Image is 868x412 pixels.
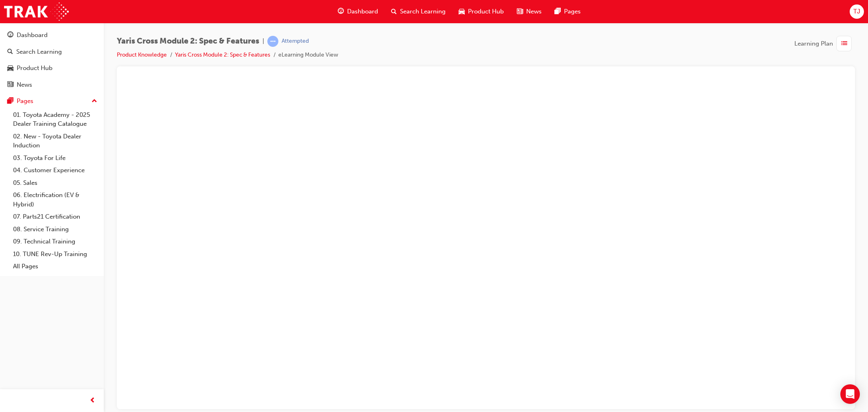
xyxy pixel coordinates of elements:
[10,152,101,164] a: 03. Toyota For Life
[850,4,864,19] button: TJ
[10,109,101,130] a: 01. Toyota Academy - 2025 Dealer Training Catalogue
[117,51,167,58] a: Product Knowledge
[92,96,97,107] span: up-icon
[468,7,504,16] span: Product Hub
[3,28,101,43] a: Dashboard
[175,51,270,58] a: Yaris Cross Module 2: Spec & Features
[3,44,101,59] a: Search Learning
[10,223,101,236] a: 08. Service Training
[262,37,264,46] span: |
[510,3,548,20] a: news-iconNews
[452,3,510,20] a: car-iconProduct Hub
[794,39,833,48] span: Learning Plan
[10,164,101,177] a: 04. Customer Experience
[853,7,860,16] span: TJ
[459,7,465,17] span: car-icon
[10,177,101,189] a: 05. Sales
[840,384,860,404] div: Open Intercom Messenger
[391,7,397,17] span: search-icon
[385,3,452,20] a: search-iconSearch Learning
[90,396,96,406] span: prev-icon
[267,36,278,47] span: learningRecordVerb_ATTEMPT-icon
[526,7,542,16] span: News
[555,7,561,17] span: pages-icon
[331,3,385,20] a: guage-iconDashboard
[3,26,101,94] button: DashboardSearch LearningProduct HubNews
[10,235,101,248] a: 09. Technical Training
[17,31,48,40] div: Dashboard
[3,77,101,92] a: News
[17,96,33,106] div: Pages
[10,130,101,152] a: 02. New - Toyota Dealer Induction
[282,37,309,45] div: Attempted
[841,39,847,49] span: list-icon
[278,50,338,60] li: eLearning Module View
[517,7,523,17] span: news-icon
[17,64,52,73] div: Product Hub
[564,7,581,16] span: Pages
[10,189,101,210] a: 06. Electrification (EV & Hybrid)
[10,210,101,223] a: 07. Parts21 Certification
[7,98,13,105] span: pages-icon
[117,37,259,46] span: Yaris Cross Module 2: Spec & Features
[7,65,13,72] span: car-icon
[400,7,446,16] span: Search Learning
[10,248,101,261] a: 10. TUNE Rev-Up Training
[16,47,62,57] div: Search Learning
[10,260,101,273] a: All Pages
[548,3,587,20] a: pages-iconPages
[4,2,69,21] img: Trak
[7,81,13,89] span: news-icon
[338,7,344,17] span: guage-icon
[17,80,32,90] div: News
[7,48,13,56] span: search-icon
[7,32,13,39] span: guage-icon
[3,94,101,109] button: Pages
[3,61,101,76] a: Product Hub
[347,7,378,16] span: Dashboard
[794,36,855,51] button: Learning Plan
